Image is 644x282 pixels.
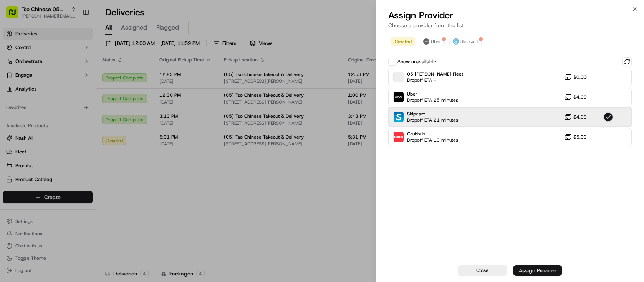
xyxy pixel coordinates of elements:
[573,74,587,80] span: $0.00
[73,111,123,119] span: API Documentation
[395,38,412,45] span: Created
[519,267,556,274] div: Assign Provider
[564,113,587,121] button: $4.99
[54,130,93,136] a: Powered byPylon
[458,265,507,276] button: Close
[407,117,458,123] span: Dropoff ETA 21 minutes
[449,37,482,46] button: Skipcart
[20,49,138,58] input: Got a question? Start typing here...
[65,112,71,118] div: 💻
[8,112,14,118] div: 📗
[76,130,93,136] span: Pylon
[388,21,632,29] p: Choose a provider from the list
[407,97,458,103] span: Dropoff ETA 25 minutes
[62,108,126,122] a: 💻API Documentation
[564,73,587,81] button: $0.00
[573,134,587,140] span: $5.03
[453,38,459,45] img: profile_skipcart_partner.png
[564,133,587,141] button: $5.03
[420,37,445,46] button: Uber
[15,111,59,119] span: Knowledge Base
[8,31,140,43] p: Welcome 👋
[388,9,632,21] h2: Assign Provider
[423,38,429,45] img: uber-new-logo.jpeg
[26,73,126,81] div: Start new chat
[5,108,62,122] a: 📗Knowledge Base
[476,267,488,274] span: Close
[394,132,404,142] img: Grubhub
[407,71,463,77] span: 05 [PERSON_NAME] Fleet
[26,81,97,87] div: We're available if you need us!
[407,91,458,97] span: Uber
[397,58,436,65] label: Show unavailable
[391,37,415,46] button: Created
[8,73,22,87] img: 1736555255976-a54dd68f-1ca7-489b-9aae-adbdc363a1c4
[407,77,461,83] span: Dropoff ETA -
[431,38,441,45] span: Uber
[407,131,458,137] span: Grubhub
[407,111,458,117] span: Skipcart
[394,112,404,122] img: Skipcart
[573,114,587,120] span: $4.99
[564,93,587,101] button: $4.99
[131,76,140,85] button: Start new chat
[460,38,478,45] span: Skipcart
[573,94,587,100] span: $4.99
[407,137,458,143] span: Dropoff ETA 19 minutes
[8,8,23,23] img: Nash
[513,265,562,276] button: Assign Provider
[394,92,404,102] img: Uber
